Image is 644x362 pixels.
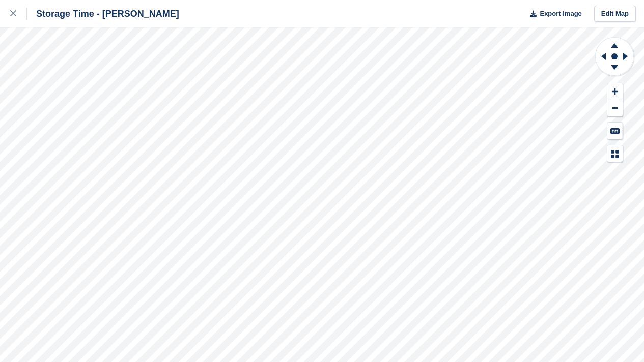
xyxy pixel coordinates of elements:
div: Storage Time - [PERSON_NAME] [27,8,179,20]
button: Keyboard Shortcuts [607,123,623,139]
span: Export Image [540,9,581,19]
a: Edit Map [594,6,636,22]
button: Zoom In [607,83,623,100]
button: Zoom Out [607,100,623,117]
button: Map Legend [607,145,623,162]
button: Export Image [524,6,582,22]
